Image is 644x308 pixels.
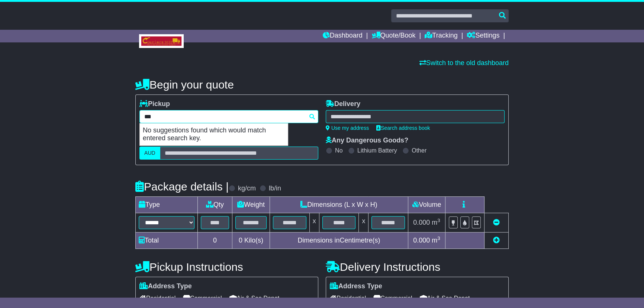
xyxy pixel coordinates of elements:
a: Remove this item [493,219,500,226]
td: Type [136,197,198,213]
label: Delivery [326,100,360,108]
span: Air & Sea Depot [420,292,470,304]
a: Settings [467,30,499,42]
label: Pickup [139,100,170,108]
h4: Delivery Instructions [326,261,509,273]
sup: 3 [437,235,440,241]
label: Any Dangerous Goods? [326,137,408,145]
label: lb/in [269,185,281,193]
td: Total [136,232,198,249]
a: Use my address [326,125,369,131]
td: x [359,213,368,232]
span: Commercial [183,292,222,304]
td: Volume [408,197,445,213]
td: Dimensions in Centimetre(s) [270,232,408,249]
span: Residential [139,292,176,304]
td: Dimensions (L x W x H) [270,197,408,213]
label: Other [412,147,426,154]
td: Qty [198,197,232,213]
span: m [432,219,440,226]
span: 0 [239,237,242,244]
sup: 3 [437,218,440,223]
a: Quote/Book [371,30,415,42]
span: Air & Sea Depot [229,292,280,304]
label: Lithium Battery [357,147,397,154]
h4: Package details | [135,180,229,193]
label: Address Type [139,282,192,291]
a: Add new item [493,237,500,244]
h4: Begin your quote [135,78,509,91]
span: 0.000 [413,219,430,226]
span: Commercial [373,292,412,304]
td: x [309,213,319,232]
a: Dashboard [323,30,363,42]
td: Kilo(s) [232,232,270,249]
td: 0 [198,232,232,249]
label: Address Type [330,282,382,291]
a: Search address book [376,125,430,131]
span: 0.000 [413,237,430,244]
span: Residential [330,292,366,304]
span: m [432,237,440,244]
label: AUD [139,147,160,160]
typeahead: Please provide city [139,110,318,123]
label: kg/cm [238,185,256,193]
h4: Pickup Instructions [135,261,318,273]
td: Weight [232,197,270,213]
label: No [335,147,342,154]
a: Switch to the old dashboard [419,59,509,67]
p: No suggestions found which would match entered search key. [140,123,288,145]
a: Tracking [425,30,457,42]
